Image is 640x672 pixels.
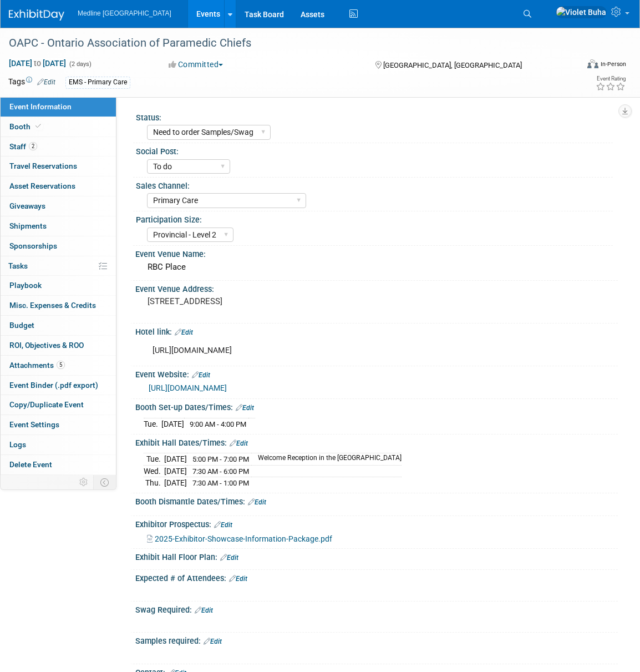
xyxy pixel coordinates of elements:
[9,460,52,469] span: Delete Event
[1,97,116,117] a: Event Information
[8,76,55,89] td: Tags
[600,60,626,68] div: In-Person
[192,479,249,487] span: 7:30 AM - 1:00 PM
[94,475,116,489] td: Toggle Event Tabs
[9,301,96,310] span: Misc. Expenses & Credits
[135,281,618,295] div: Event Venue Address:
[135,493,618,508] div: Booth Dismantle Dates/Times:
[1,296,116,315] a: Misc. Expenses & Credits
[192,467,249,476] span: 7:30 AM - 6:00 PM
[136,178,613,191] div: Sales Channel:
[230,439,248,447] a: Edit
[1,117,116,137] a: Booth
[190,420,246,428] span: 9:00 AM - 4:00 PM
[1,316,116,335] a: Budget
[383,61,522,69] span: [GEOGRAPHIC_DATA], [GEOGRAPHIC_DATA]
[147,534,332,543] a: 2025-Exhibitor-Showcase-Information-Package.pdf
[136,143,613,157] div: Social Post:
[9,122,43,131] span: Booth
[9,321,34,330] span: Budget
[161,418,184,430] td: [DATE]
[556,6,607,18] img: Violet Buha
[144,453,164,466] td: Tue.
[229,575,247,583] a: Edit
[68,60,92,68] span: (2 days)
[587,59,598,68] img: Format-Inperson.png
[144,259,609,276] div: RBC Place
[9,341,84,350] span: ROI, Objectives & ROO
[135,633,618,647] div: Samples required:
[135,602,618,616] div: Swag Required:
[135,324,618,338] div: Hotel link:
[135,549,618,563] div: Exhibit Hall Floor Plan:
[9,400,84,409] span: Copy/Duplicate Event
[9,102,72,111] span: Event Information
[1,395,116,415] a: Copy/Duplicate Event
[1,196,116,216] a: Giveaways
[149,383,227,392] a: [URL][DOMAIN_NAME]
[204,638,222,645] a: Edit
[164,453,187,466] td: [DATE]
[9,221,47,230] span: Shipments
[74,475,94,489] td: Personalize Event Tab Strip
[144,477,164,489] td: Thu.
[5,33,566,53] div: OAPC - Ontario Association of Paramedic Chiefs
[248,498,266,506] a: Edit
[1,415,116,434] a: Event Settings
[192,455,249,463] span: 5:00 PM - 7:00 PM
[9,440,26,449] span: Logs
[136,211,613,225] div: Participation Size:
[148,296,324,306] pre: [STREET_ADDRESS]
[135,434,618,449] div: Exhibit Hall Dates/Times:
[165,59,227,70] button: Committed
[135,246,618,260] div: Event Venue Name:
[1,137,116,156] a: Staff2
[135,516,618,530] div: Exhibitor Prospectus:
[1,216,116,236] a: Shipments
[192,371,210,379] a: Edit
[1,156,116,176] a: Travel Reservations
[175,329,193,336] a: Edit
[8,58,67,68] span: [DATE] [DATE]
[1,435,116,454] a: Logs
[9,281,42,290] span: Playbook
[135,570,618,584] div: Expected # of Attendees:
[144,465,164,477] td: Wed.
[9,241,57,250] span: Sponsorships
[29,142,37,150] span: 2
[9,361,65,370] span: Attachments
[144,418,161,430] td: Tue.
[1,176,116,196] a: Asset Reservations
[32,59,43,68] span: to
[8,261,28,270] span: Tasks
[195,607,213,614] a: Edit
[164,477,187,489] td: [DATE]
[1,276,116,295] a: Playbook
[136,109,613,123] div: Status:
[1,236,116,256] a: Sponsorships
[236,404,254,412] a: Edit
[1,256,116,276] a: Tasks
[9,9,64,21] img: ExhibitDay
[65,77,130,88] div: EMS - Primary Care
[164,465,187,477] td: [DATE]
[9,201,45,210] span: Giveaways
[135,366,618,381] div: Event Website:
[251,453,402,466] td: Welcome Reception in the [GEOGRAPHIC_DATA]
[9,142,37,151] span: Staff
[155,534,332,543] span: 2025-Exhibitor-Showcase-Information-Package.pdf
[596,76,626,82] div: Event Rating
[35,123,41,129] i: Booth reservation complete
[220,554,238,562] a: Edit
[145,340,521,362] div: [URL][DOMAIN_NAME]
[1,336,116,355] a: ROI, Objectives & ROO
[9,420,59,429] span: Event Settings
[214,521,232,529] a: Edit
[1,376,116,395] a: Event Binder (.pdf export)
[37,78,55,86] a: Edit
[1,455,116,474] a: Delete Event
[135,399,618,413] div: Booth Set-up Dates/Times:
[9,161,77,170] span: Travel Reservations
[9,381,98,390] span: Event Binder (.pdf export)
[530,58,626,74] div: Event Format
